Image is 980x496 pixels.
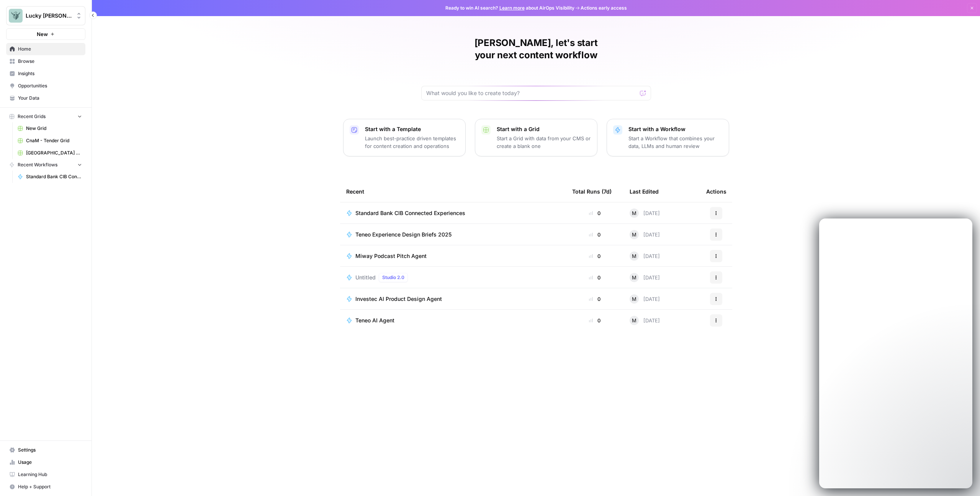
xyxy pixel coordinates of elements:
[630,230,660,239] div: [DATE]
[14,135,85,147] a: CnaM - Tender Grid
[572,274,617,281] div: 0
[26,149,82,156] span: [GEOGRAPHIC_DATA] Tender - Stories
[37,30,48,38] span: New
[628,135,723,150] p: Start a Workflow that combines your data, LLMs and human review
[14,147,85,159] a: [GEOGRAPHIC_DATA] Tender - Stories
[9,9,23,23] img: Lucky Beard Logo
[706,181,726,202] div: Actions
[630,316,660,325] div: [DATE]
[355,231,452,238] span: Teneo Experience Design Briefs 2025
[6,111,85,122] button: Recent Grids
[630,294,660,304] div: [DATE]
[497,135,591,150] p: Start a Grid with data from your CMS or create a blank one
[632,209,636,217] span: M
[18,82,82,89] span: Opportunities
[572,231,617,238] div: 0
[6,481,85,493] button: Help + Support
[581,5,627,11] span: Actions early access
[18,58,82,65] span: Browse
[346,231,560,238] a: Teneo Experience Design Briefs 2025
[630,209,660,218] div: [DATE]
[18,471,82,478] span: Learning Hub
[18,447,82,453] span: Settings
[382,274,404,281] span: Studio 2.0
[14,122,85,135] a: New Grid
[499,5,525,11] a: Learn more
[26,125,82,132] span: New Grid
[355,295,442,303] span: Investec AI Product Design Agent
[572,209,617,217] div: 0
[632,231,636,238] span: M
[18,95,82,102] span: Your Data
[346,181,560,202] div: Recent
[6,28,85,40] button: New
[355,252,427,260] span: Miway Podcast Pitch Agent
[346,317,560,324] a: Teneo AI Agent
[6,468,85,481] a: Learning Hub
[819,218,972,488] iframe: Intercom live chat
[6,159,85,171] button: Recent Workflows
[346,209,560,217] a: Standard Bank CIB Connected Experiences
[346,252,560,260] a: Miway Podcast Pitch Agent
[632,252,636,260] span: M
[355,209,465,217] span: Standard Bank CIB Connected Experiences
[6,43,85,55] a: Home
[18,483,82,490] span: Help + Support
[26,137,82,144] span: CnaM - Tender Grid
[445,5,574,11] span: Ready to win AI search? about AirOps Visibility
[630,273,660,282] div: [DATE]
[355,274,376,281] span: Untitled
[18,459,82,466] span: Usage
[6,92,85,104] a: Your Data
[346,273,560,282] a: UntitledStudio 2.0
[18,46,82,53] span: Home
[630,181,659,202] div: Last Edited
[26,12,72,20] span: Lucky [PERSON_NAME]
[365,125,459,133] p: Start with a Template
[346,295,560,303] a: Investec AI Product Design Agent
[26,173,82,180] span: Standard Bank CIB Connected Experiences
[426,89,637,97] input: What would you like to create today?
[475,119,597,156] button: Start with a GridStart a Grid with data from your CMS or create a blank one
[628,125,723,133] p: Start with a Workflow
[18,113,46,120] span: Recent Grids
[572,317,617,324] div: 0
[6,67,85,80] a: Insights
[630,251,660,261] div: [DATE]
[6,444,85,456] a: Settings
[14,171,85,183] a: Standard Bank CIB Connected Experiences
[572,295,617,303] div: 0
[572,181,612,202] div: Total Runs (7d)
[6,456,85,468] a: Usage
[632,274,636,281] span: M
[6,55,85,67] a: Browse
[607,119,729,156] button: Start with a WorkflowStart a Workflow that combines your data, LLMs and human review
[18,161,57,168] span: Recent Workflows
[497,125,591,133] p: Start with a Grid
[572,252,617,260] div: 0
[355,317,394,324] span: Teneo AI Agent
[18,70,82,77] span: Insights
[632,295,636,303] span: M
[632,317,636,324] span: M
[6,6,85,25] button: Workspace: Lucky Beard
[6,80,85,92] a: Opportunities
[365,135,459,150] p: Launch best-practice driven templates for content creation and operations
[343,119,466,156] button: Start with a TemplateLaunch best-practice driven templates for content creation and operations
[421,37,651,61] h1: [PERSON_NAME], let's start your next content workflow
